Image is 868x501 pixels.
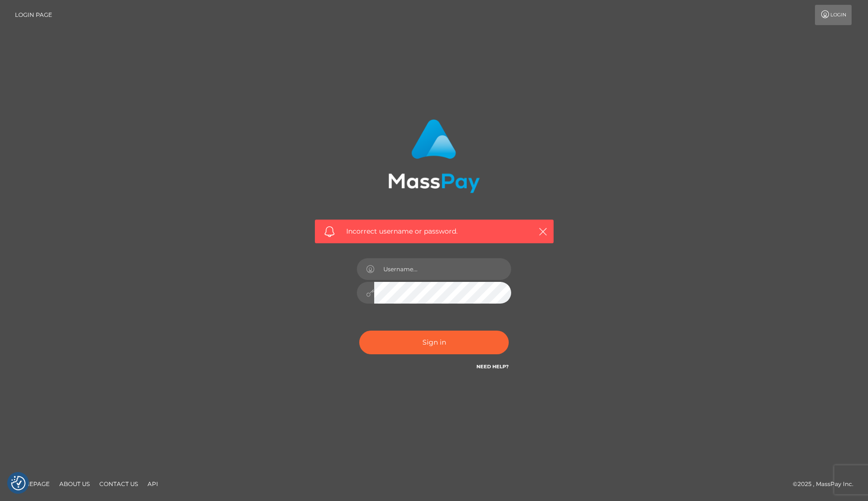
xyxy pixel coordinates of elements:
span: Incorrect username or password. [346,226,522,237]
img: Revisit consent button [11,476,26,490]
a: Contact Us [95,476,142,491]
button: Consent Preferences [11,476,26,490]
div: © 2025 , MassPay Inc. [793,479,861,489]
button: Sign in [359,331,509,354]
a: Homepage [11,476,54,491]
a: Login Page [15,5,52,25]
img: MassPay Login [388,119,480,193]
a: Login [815,5,852,25]
a: About Us [55,476,94,491]
a: Need Help? [476,363,509,370]
a: API [144,476,162,491]
input: Username... [374,258,511,280]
